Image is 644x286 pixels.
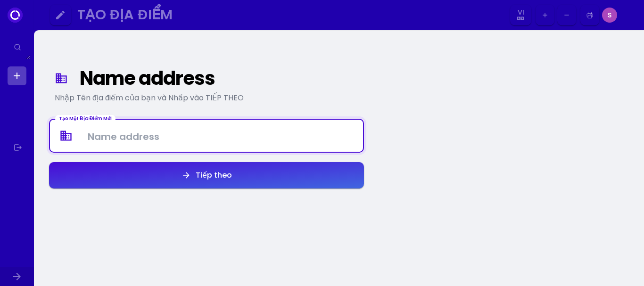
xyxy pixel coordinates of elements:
button: Tiếp theo [49,162,364,188]
img: Hình ảnh [620,8,635,23]
font: Tạo Một Địa Điểm Mới [59,115,112,122]
font: Name address [80,65,215,91]
font: Nhập Tên địa điểm của bạn và Nhấp vào TIẾP THEO [55,92,244,103]
input: Name address [50,122,363,150]
font: Tạo Địa điểm [77,5,173,24]
img: Hình ảnh [602,8,617,23]
button: Tạo Địa điểm [74,5,507,26]
font: Tiếp theo [196,170,232,180]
